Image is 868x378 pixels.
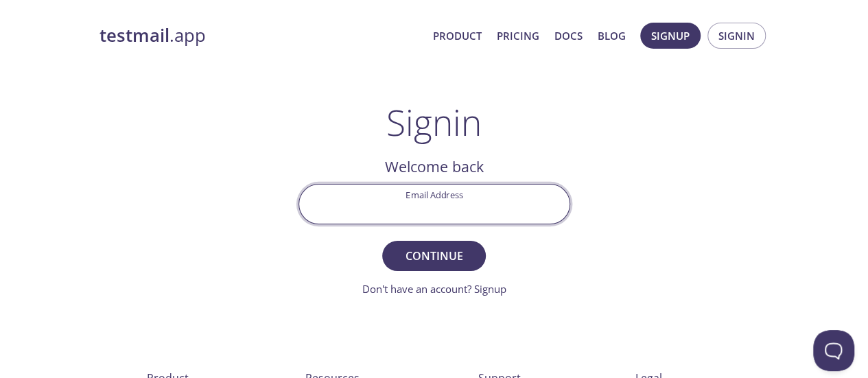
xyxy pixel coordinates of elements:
[386,102,482,143] h1: Signin
[397,246,470,265] span: Continue
[99,24,422,47] a: testmail.app
[362,282,506,296] a: Don't have an account? Signup
[640,23,701,49] button: Signup
[651,27,690,45] span: Signup
[554,27,583,45] a: Docs
[99,23,169,47] strong: testmail
[707,23,766,49] button: Signin
[718,27,755,45] span: Signin
[813,330,854,371] iframe: Help Scout Beacon - Open
[598,27,626,45] a: Blog
[298,155,570,178] h2: Welcome back
[497,27,539,45] a: Pricing
[433,27,482,45] a: Product
[382,241,485,271] button: Continue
